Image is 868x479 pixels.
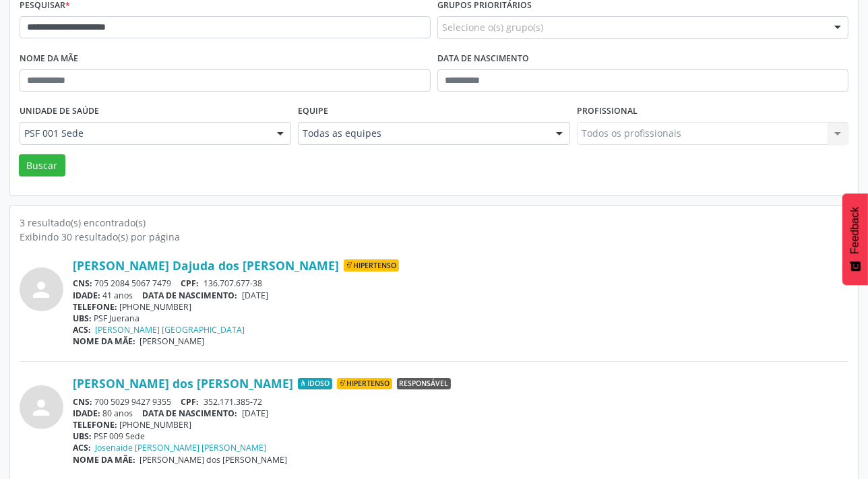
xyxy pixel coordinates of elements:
span: ACS: [73,442,91,453]
div: [PHONE_NUMBER] [73,301,848,313]
span: [PERSON_NAME] [140,336,205,347]
span: UBS: [73,313,92,324]
div: PSF Juerana [73,313,848,324]
span: Idoso [298,378,332,390]
div: PSF 009 Sede [73,430,848,442]
span: TELEFONE: [73,301,117,313]
span: PSF 001 Sede [24,127,263,140]
span: [PERSON_NAME] dos [PERSON_NAME] [140,454,288,466]
span: [DATE] [242,290,268,301]
div: 41 anos [73,290,848,301]
a: Josenaide [PERSON_NAME] [PERSON_NAME] [96,442,267,453]
span: NOME DA MÃE: [73,336,135,347]
span: IDADE: [73,408,100,419]
span: Feedback [849,207,861,254]
div: 705 2084 5067 7479 [73,278,848,289]
span: CPF: [181,396,199,408]
span: 352.171.385-72 [204,396,262,408]
span: CNS: [73,278,92,289]
label: Profissional [577,101,638,122]
span: 136.707.677-38 [204,278,262,289]
div: 700 5029 9427 9355 [73,396,848,408]
span: CNS: [73,396,92,408]
div: Exibindo 30 resultado(s) por página [20,230,848,244]
div: [PHONE_NUMBER] [73,419,848,430]
span: IDADE: [73,290,100,301]
i: person [30,395,54,420]
button: Feedback - Mostrar pesquisa [842,193,868,285]
span: UBS: [73,430,92,442]
div: 3 resultado(s) encontrado(s) [20,216,848,230]
a: [PERSON_NAME] [GEOGRAPHIC_DATA] [96,324,245,336]
span: Hipertenso [337,378,392,390]
span: Selecione o(s) grupo(s) [442,20,543,34]
span: CPF: [181,278,199,289]
a: [PERSON_NAME] Dajuda dos [PERSON_NAME] [73,258,339,273]
span: ACS: [73,324,91,336]
span: [DATE] [242,408,268,419]
span: DATA DE NASCIMENTO: [143,290,238,301]
a: [PERSON_NAME] dos [PERSON_NAME] [73,376,293,391]
button: Buscar [19,154,65,177]
i: person [30,278,54,302]
span: Responsável [397,378,451,390]
label: Equipe [298,101,328,122]
span: Todas as equipes [303,127,542,140]
span: NOME DA MÃE: [73,454,135,466]
span: DATA DE NASCIMENTO: [143,408,238,419]
div: 80 anos [73,408,848,419]
label: Unidade de saúde [20,101,99,122]
span: TELEFONE: [73,419,117,430]
label: Nome da mãe [20,49,78,69]
label: Data de nascimento [437,49,529,69]
span: Hipertenso [344,259,399,272]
